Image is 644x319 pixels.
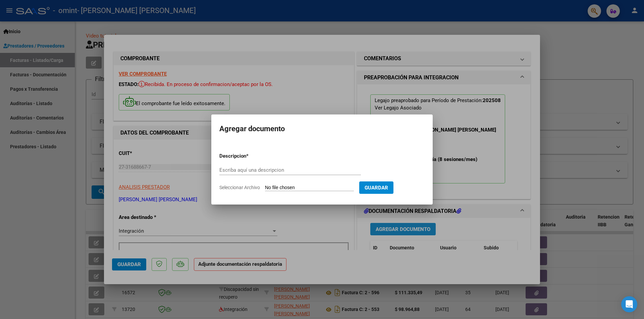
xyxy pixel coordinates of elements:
[219,185,260,190] span: Seleccionar Archivo
[359,181,393,194] button: Guardar
[365,185,388,191] span: Guardar
[621,296,637,312] div: Open Intercom Messenger
[219,152,281,160] p: Descripcion
[219,123,425,135] h2: Agregar documento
